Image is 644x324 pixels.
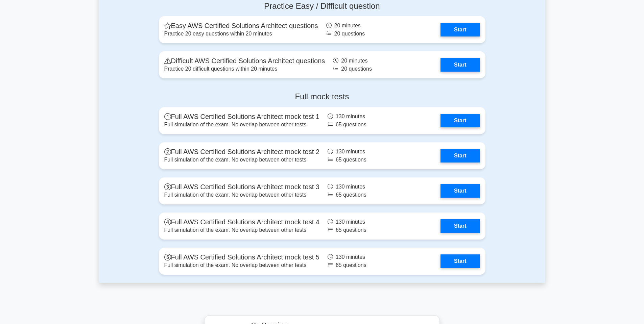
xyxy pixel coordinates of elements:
a: Start [440,219,480,233]
a: Start [440,254,480,268]
a: Start [440,23,480,36]
h4: Practice Easy / Difficult question [159,1,485,11]
a: Start [440,114,480,127]
a: Start [440,58,480,72]
h4: Full mock tests [159,92,485,102]
a: Start [440,184,480,198]
a: Start [440,149,480,163]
